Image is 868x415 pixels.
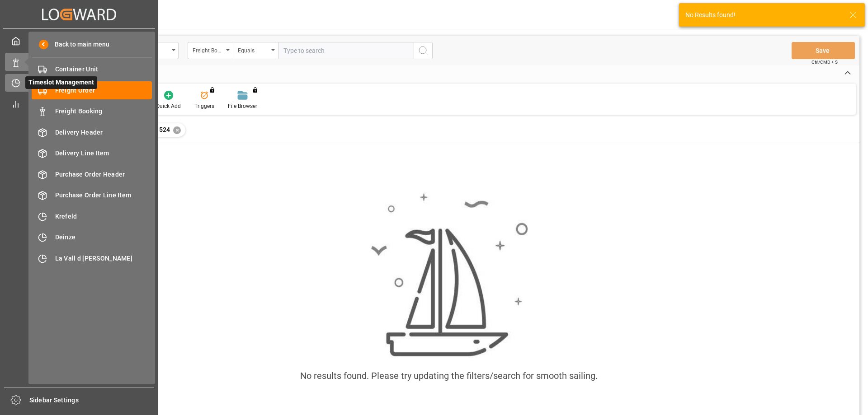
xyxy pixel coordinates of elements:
a: My Cockpit [5,32,153,50]
span: Sidebar Settings [29,396,155,405]
button: Save [792,42,855,59]
a: Container Unit [32,61,152,78]
span: Delivery Header [55,128,152,137]
a: Purchase Order Header [32,165,152,183]
div: No results found. Please try updating the filters/search for smooth sailing. [300,369,598,382]
span: Freight Booking [55,107,152,116]
div: No Results found! [685,10,841,20]
div: ✕ [173,126,181,134]
div: Quick Add [156,102,181,110]
span: Container Unit [55,65,152,74]
a: Purchase Order Line Item [32,187,152,204]
span: Timeslot Management [25,76,97,89]
button: search button [414,42,433,59]
span: Purchase Order Header [55,170,152,179]
span: Back to main menu [48,40,109,49]
span: Freight Order [55,86,152,95]
a: Krefeld [32,207,152,225]
a: La Vall d [PERSON_NAME] [32,249,152,267]
img: smooth_sailing.jpeg [370,192,528,358]
a: Freight Order [32,81,152,99]
a: Freight Booking [32,103,152,120]
a: Timeslot ManagementTimeslot Management [5,74,153,92]
a: My Reports [5,95,153,112]
a: Delivery Line Item [32,145,152,162]
button: open menu [233,42,278,59]
span: La Vall d [PERSON_NAME] [55,254,152,263]
span: Delivery Line Item [55,149,152,158]
a: Delivery Header [32,123,152,141]
a: Deinze [32,228,152,246]
span: Ctrl/CMD + S [811,59,838,65]
div: Freight Booking Number [193,44,223,55]
input: Type to search [278,42,414,59]
button: open menu [188,42,233,59]
div: Equals [238,44,269,55]
span: Deinze [55,233,152,242]
span: Purchase Order Line Item [55,191,152,200]
span: Krefeld [55,212,152,221]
